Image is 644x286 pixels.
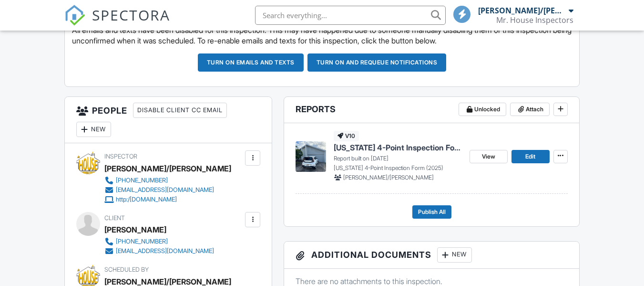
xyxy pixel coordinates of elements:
[437,247,472,263] div: New
[92,5,170,25] span: SPECTORA
[133,103,227,118] div: Disable Client CC Email
[116,177,168,184] div: [PHONE_NUMBER]
[116,238,168,245] div: [PHONE_NUMBER]
[104,153,137,160] span: Inspector
[255,6,446,25] input: Search everything...
[104,246,214,256] a: [EMAIL_ADDRESS][DOMAIN_NAME]
[104,266,149,273] span: Scheduled By
[478,6,566,15] div: [PERSON_NAME]/[PERSON_NAME]
[198,53,304,72] button: Turn on emails and texts
[72,25,572,46] p: All emails and texts have been disabled for this inspection. This may have happened due to someon...
[65,97,272,143] h3: People
[104,237,214,246] a: [PHONE_NUMBER]
[104,176,224,185] a: [PHONE_NUMBER]
[116,196,177,203] div: http:/[DOMAIN_NAME]
[116,247,214,255] div: [EMAIL_ADDRESS][DOMAIN_NAME]
[284,242,579,269] h3: Additional Documents
[76,122,111,137] div: New
[104,222,166,237] div: [PERSON_NAME]
[64,13,170,33] a: SPECTORA
[64,5,85,26] img: The Best Home Inspection Software - Spectora
[104,214,125,222] span: Client
[496,15,573,25] div: Mr. House Inspectors
[116,186,214,194] div: [EMAIL_ADDRESS][DOMAIN_NAME]
[307,53,447,72] button: Turn on and Requeue Notifications
[104,161,231,176] div: [PERSON_NAME]/[PERSON_NAME]
[104,185,224,195] a: [EMAIL_ADDRESS][DOMAIN_NAME]
[104,195,224,204] a: http:/[DOMAIN_NAME]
